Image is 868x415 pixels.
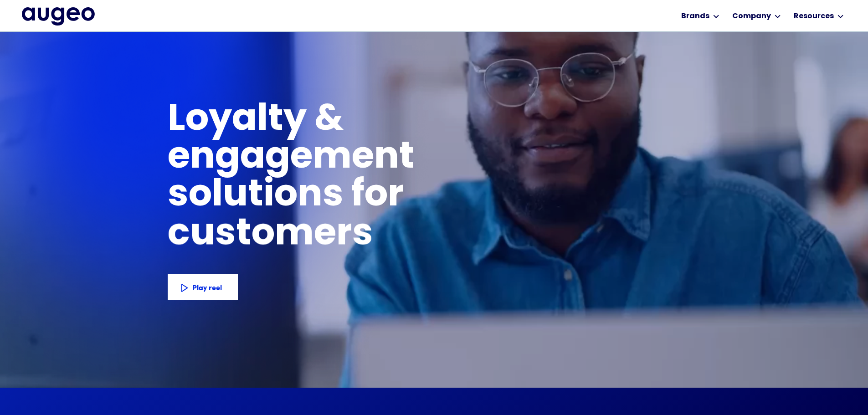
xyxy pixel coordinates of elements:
div: Resources [794,11,834,22]
a: home [22,7,95,26]
div: Company [732,11,771,22]
h1: Loyalty & engagement solutions for [168,102,561,215]
h1: customers [168,216,393,254]
a: Play reel [168,274,238,300]
div: Brands [681,11,709,22]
